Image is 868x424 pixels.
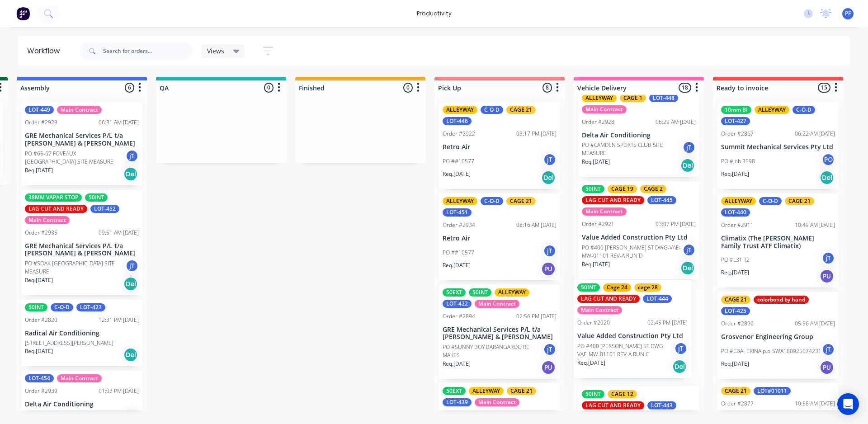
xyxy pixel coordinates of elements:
[16,7,30,20] img: Factory
[207,46,224,56] span: Views
[412,7,456,20] div: productivity
[837,393,859,415] div: Open Intercom Messenger
[103,42,193,60] input: Search for orders...
[27,46,64,57] div: Workflow
[845,9,851,18] span: PF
